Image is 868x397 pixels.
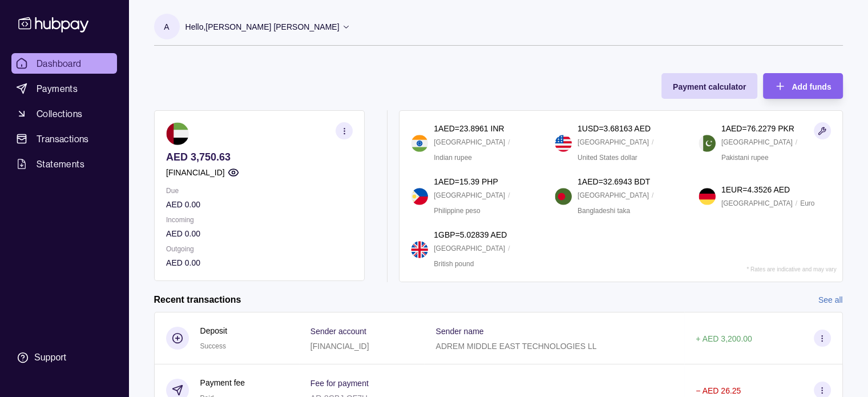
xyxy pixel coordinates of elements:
[721,122,794,135] p: 1 AED = 76.2279 PKR
[721,136,793,149] p: [GEOGRAPHIC_DATA]
[200,342,226,350] span: Success
[721,183,790,196] p: 1 EUR = 4.3526 AED
[508,189,510,202] p: /
[11,346,117,370] a: Support
[310,379,369,388] p: Fee for payment
[37,82,78,95] span: Payments
[696,334,752,343] p: + AED 3,200.00
[818,294,843,306] a: See all
[763,73,842,99] button: Add funds
[166,214,353,226] p: Incoming
[699,135,716,152] img: pk
[166,227,353,240] p: AED 0.00
[37,107,82,121] span: Collections
[652,189,653,202] p: /
[652,136,653,149] p: /
[411,188,428,205] img: ph
[796,197,797,210] p: /
[11,103,117,124] a: Collections
[508,242,510,255] p: /
[310,342,369,351] p: [FINANCIAL_ID]
[699,188,716,205] img: de
[154,294,241,306] h2: Recent transactions
[164,21,169,33] p: A
[434,258,474,270] p: British pound
[11,154,117,174] a: Statements
[34,351,66,364] div: Support
[11,53,117,74] a: Dashboard
[792,82,831,91] span: Add funds
[696,386,741,395] p: − AED 26.25
[578,175,650,188] p: 1 AED = 32.6943 BDT
[166,122,189,145] img: ae
[166,166,225,179] p: [FINANCIAL_ID]
[578,189,649,202] p: [GEOGRAPHIC_DATA]
[434,122,504,135] p: 1 AED = 23.8961 INR
[310,327,366,336] p: Sender account
[166,151,353,163] p: AED 3,750.63
[800,197,814,210] p: Euro
[673,82,746,91] span: Payment calculator
[555,135,572,152] img: us
[796,136,797,149] p: /
[411,135,428,152] img: in
[508,136,510,149] p: /
[434,204,480,217] p: Philippine peso
[661,73,757,99] button: Payment calculator
[411,241,428,258] img: gb
[166,198,353,211] p: AED 0.00
[578,136,649,149] p: [GEOGRAPHIC_DATA]
[555,188,572,205] img: bd
[166,185,353,197] p: Due
[434,228,507,241] p: 1 GBP = 5.02839 AED
[37,57,82,70] span: Dashboard
[746,266,836,272] p: * Rates are indicative and may vary
[185,21,340,33] p: Hello, [PERSON_NAME] [PERSON_NAME]
[434,136,505,149] p: [GEOGRAPHIC_DATA]
[434,189,505,202] p: [GEOGRAPHIC_DATA]
[721,197,793,210] p: [GEOGRAPHIC_DATA]
[200,324,227,337] p: Deposit
[435,327,483,336] p: Sender name
[434,175,498,188] p: 1 AED = 15.39 PHP
[11,78,117,99] a: Payments
[166,243,353,255] p: Outgoing
[434,242,505,255] p: [GEOGRAPHIC_DATA]
[578,151,637,164] p: United States dollar
[11,129,117,149] a: Transactions
[37,132,89,146] span: Transactions
[721,151,769,164] p: Pakistani rupee
[578,122,651,135] p: 1 USD = 3.68163 AED
[578,204,630,217] p: Bangladeshi taka
[200,376,245,389] p: Payment fee
[166,256,353,269] p: AED 0.00
[435,342,596,351] p: ADREM MIDDLE EAST TECHNOLOGIES LL
[37,157,84,171] span: Statements
[434,151,472,164] p: Indian rupee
